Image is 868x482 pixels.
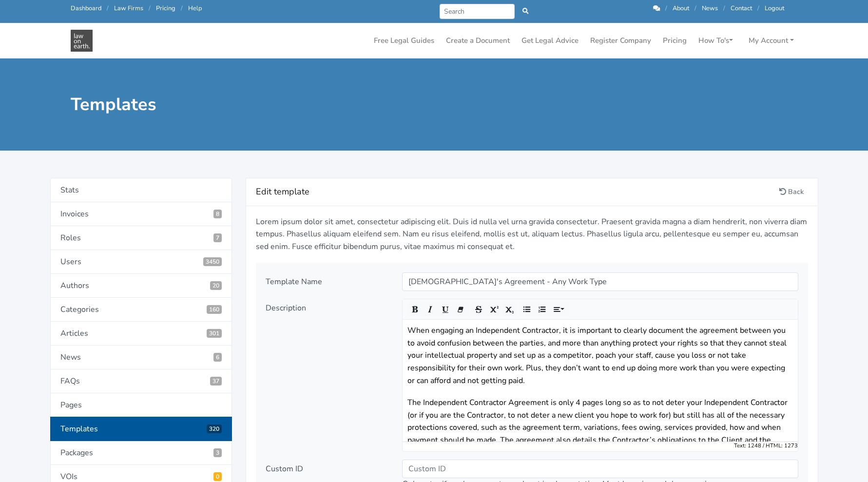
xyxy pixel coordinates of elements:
[181,4,183,13] span: /
[442,31,514,50] a: Create a Document
[71,94,427,116] h1: Templates
[659,31,691,50] a: Pricing
[694,4,696,13] span: /
[213,210,222,218] span: 8
[370,31,438,50] a: Free Legal Guides
[438,302,453,317] button: Underline (CTRL+U)
[256,216,808,253] p: Lorem ipsum dolor sit amet, consectetur adipiscing elit. Duis id nulla vel urna gravida consectet...
[207,305,222,314] span: 160
[203,257,222,266] span: 3450
[665,4,667,13] span: /
[71,30,93,52] img: Law On Earth
[50,441,232,465] a: Packages3
[586,31,655,50] a: Register Company
[519,302,535,317] button: Unordered list (CTRL+SHIFT+NUM7)
[50,226,232,250] a: Roles7
[207,424,222,433] span: 320
[423,302,438,317] button: Italic (CTRL+I)
[259,299,395,452] div: Description
[50,417,232,441] a: Templates
[50,393,232,417] a: Pages
[149,4,151,13] span: /
[114,4,143,13] a: Law Firms
[213,233,222,242] span: 7
[156,4,175,13] a: Pricing
[501,302,517,317] button: Subscript
[734,442,798,450] small: Text: 1248 / HTML: 1273
[50,250,232,274] a: Users3450
[731,4,752,13] a: Contact
[50,274,232,298] a: Authors20
[471,302,486,317] button: Strikethrough (CTRL+SHIFT+S)
[723,4,725,13] span: /
[440,4,515,19] input: Search
[210,281,222,290] span: 20
[50,322,232,346] a: Articles
[210,377,222,386] span: 37
[188,4,202,13] a: Help
[407,302,423,317] button: Bold (CTRL+B)
[453,302,468,317] button: Remove Font Style (CTRL+\)
[407,325,793,387] p: When engaging an Independent Contractor, it is important to clearly document the agreement betwee...
[402,460,798,478] input: Custom ID
[71,4,101,13] a: Dashboard
[518,31,582,50] a: Get Legal Advice
[549,302,569,317] button: Paragraph
[50,369,232,393] a: FAQs
[694,31,737,50] a: How To's
[702,4,718,13] a: News
[50,202,232,226] a: Invoices8
[107,4,109,13] span: /
[534,302,550,317] button: Ordered list (CTRL+SHIFT+NUM8)
[213,448,222,457] span: 3
[407,397,793,459] p: The Independent Contractor Agreement is only 4 pages long so as to not deter your Independent Con...
[213,472,222,481] span: Pending VOIs
[50,178,232,202] a: Stats
[213,353,222,362] span: 6
[757,4,759,13] span: /
[775,184,808,199] a: Back
[50,298,232,322] a: Categories160
[745,31,798,50] a: My Account
[50,346,232,369] a: News
[256,184,775,200] h4: Edit template
[765,4,784,13] a: Logout
[673,4,689,13] a: About
[486,302,502,317] button: Superscript
[402,272,798,291] input: Name
[207,329,222,338] span: 301
[259,272,395,291] div: Template Name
